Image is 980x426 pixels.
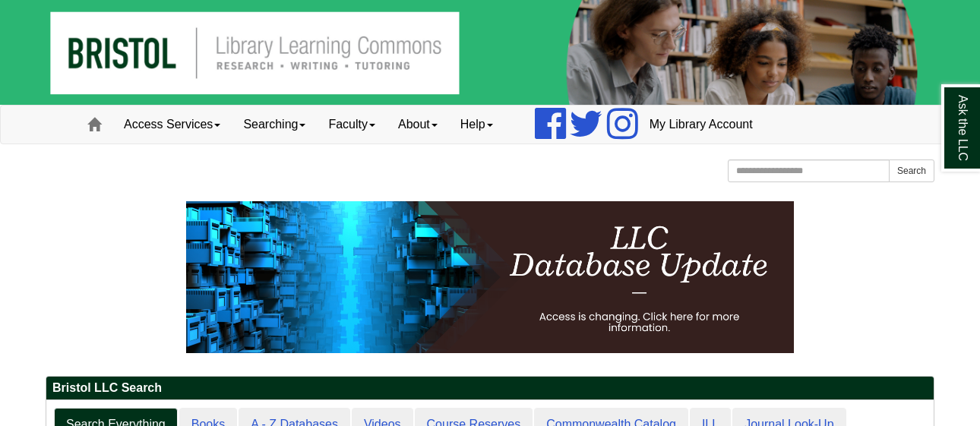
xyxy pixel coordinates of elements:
[317,106,387,144] a: Faculty
[46,377,934,400] h2: Bristol LLC Search
[449,106,504,144] a: Help
[387,106,449,144] a: About
[232,106,317,144] a: Searching
[638,106,764,144] a: My Library Account
[112,106,232,144] a: Access Services
[186,201,794,353] img: HTML tutorial
[889,159,934,182] button: Search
